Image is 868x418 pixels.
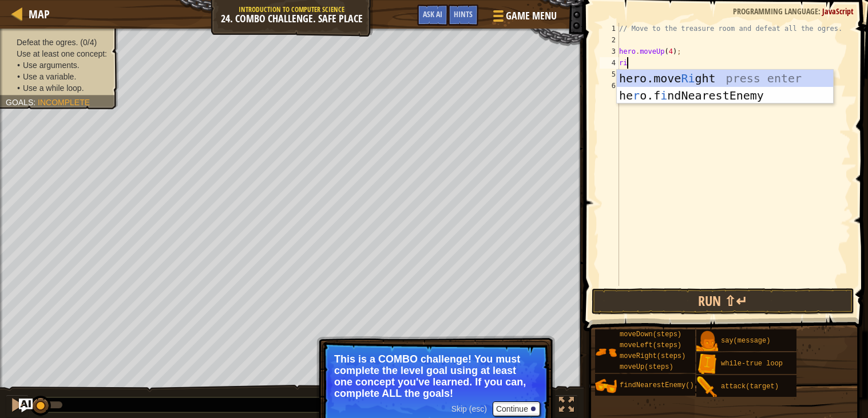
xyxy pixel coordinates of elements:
span: Map [29,6,50,22]
button: Run ⇧↵ [592,288,854,315]
div: 4 [600,57,619,69]
li: Use a variable. [17,71,110,82]
span: moveUp(steps) [620,363,673,371]
span: while-true loop [721,360,783,368]
span: : [33,98,38,107]
span: findNearestEnemy() [620,381,694,389]
i: • [17,83,20,93]
span: Game Menu [506,9,557,23]
span: : [818,6,822,17]
div: 6 [600,80,619,91]
li: Defeat the ogres. [6,37,110,48]
span: moveDown(steps) [620,331,681,339]
span: Hints [454,9,473,19]
span: Programming language [733,6,818,17]
div: 5 [600,69,619,80]
span: moveRight(steps) [620,352,685,360]
img: portrait.png [696,376,718,398]
span: Skip (esc) [451,404,487,413]
button: Game Menu [484,5,564,31]
span: Use at least one concept: [17,49,107,58]
i: • [17,72,20,81]
span: Use a while loop. [23,83,84,93]
p: This is a COMBO challenge! You must complete the level goal using at least one concept you've lea... [334,353,537,399]
span: say(message) [721,337,770,345]
li: Use a while loop. [17,82,110,94]
div: 2 [600,34,619,46]
button: Ctrl + P: Pause [6,395,29,418]
button: Continue [493,401,540,416]
li: Use at least one concept: [6,48,110,59]
span: JavaScript [822,6,854,17]
button: Ask AI [19,399,33,412]
span: Use a variable. [23,72,76,81]
img: portrait.png [595,375,617,397]
div: 3 [600,46,619,57]
img: portrait.png [696,331,718,352]
span: Defeat the ogres. (0/4) [17,38,97,47]
a: Map [23,6,50,22]
div: 1 [600,23,619,34]
span: Incomplete [38,98,90,107]
li: Use arguments. [17,59,110,71]
img: portrait.png [696,353,718,375]
span: Ask AI [423,9,442,19]
span: Goals [6,98,33,107]
button: Ask AI [417,5,448,26]
span: Use arguments. [23,61,80,70]
img: portrait.png [595,341,617,363]
i: • [17,61,20,70]
span: moveLeft(steps) [620,341,681,349]
span: attack(target) [721,383,779,391]
button: Toggle fullscreen [555,395,578,418]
